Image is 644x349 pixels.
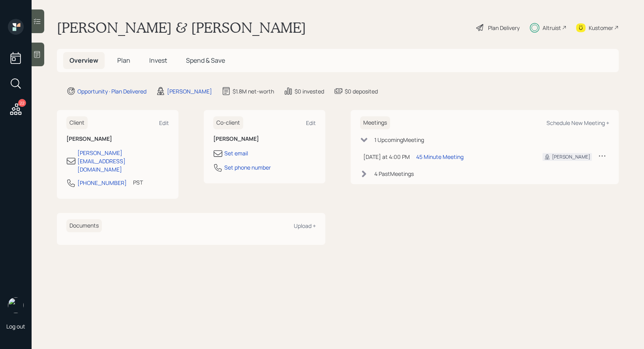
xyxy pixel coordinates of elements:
img: treva-nostdahl-headshot.png [8,297,24,313]
h6: Meetings [360,116,390,129]
div: $0 deposited [345,87,378,95]
div: $0 invested [295,87,324,95]
div: Edit [306,119,316,127]
div: 4 Past Meeting s [374,170,414,178]
h6: Client [66,116,88,129]
h6: [PERSON_NAME] [213,136,316,142]
div: [PERSON_NAME] [167,87,212,95]
div: [PERSON_NAME] [552,153,590,161]
div: Upload + [294,222,316,230]
div: Plan Delivery [488,24,520,32]
div: Kustomer [589,24,613,32]
div: [PERSON_NAME][EMAIL_ADDRESS][DOMAIN_NAME] [77,149,169,174]
h6: [PERSON_NAME] [66,136,169,142]
h6: Co-client [213,116,243,129]
span: Invest [149,56,167,65]
div: 22 [18,99,26,107]
div: [PHONE_NUMBER] [77,179,127,187]
div: $1.8M net-worth [233,87,274,95]
div: Set phone number [224,163,271,172]
div: Altruist [543,24,561,32]
div: Set email [224,149,248,157]
span: Overview [69,56,98,65]
div: PST [133,178,143,187]
div: Edit [159,119,169,127]
h6: Documents [66,219,102,232]
h1: [PERSON_NAME] & [PERSON_NAME] [57,19,306,36]
div: Opportunity · Plan Delivered [77,87,146,95]
div: 1 Upcoming Meeting [374,136,424,144]
div: 45 Minute Meeting [416,153,464,161]
span: Plan [117,56,130,65]
div: Schedule New Meeting + [546,119,609,127]
span: Spend & Save [186,56,225,65]
div: [DATE] at 4:00 PM [363,153,410,161]
div: Log out [6,323,25,330]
